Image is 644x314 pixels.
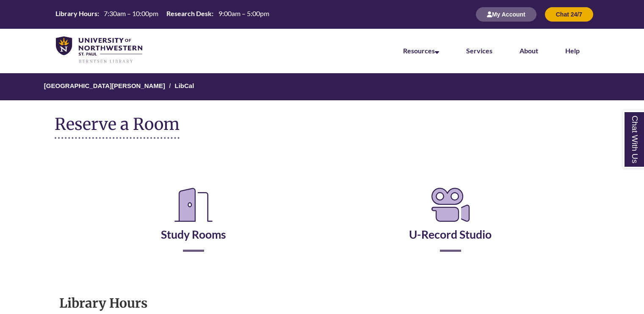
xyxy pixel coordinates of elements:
[44,82,165,89] a: [GEOGRAPHIC_DATA][PERSON_NAME]
[545,7,593,22] button: Chat 24/7
[218,9,269,17] span: 9:00am – 5:00pm
[52,9,272,19] table: Hours Today
[476,7,536,22] button: My Account
[409,207,492,241] a: U-Record Studio
[174,82,194,89] a: LibCal
[56,36,142,64] img: UNWSP Library Logo
[52,9,272,20] a: Hours Today
[55,160,589,277] div: Reserve a Room
[476,11,536,18] a: My Account
[55,73,589,100] nav: Breadcrumb
[52,9,100,18] th: Library Hours:
[565,47,580,55] a: Help
[545,11,593,18] a: Chat 24/7
[104,9,158,17] span: 7:30am – 10:00pm
[163,9,215,18] th: Research Desk:
[161,207,226,241] a: Study Rooms
[59,295,585,311] h1: Library Hours
[55,115,180,139] h1: Reserve a Room
[403,47,439,55] a: Resources
[466,47,492,55] a: Services
[520,47,538,55] a: About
